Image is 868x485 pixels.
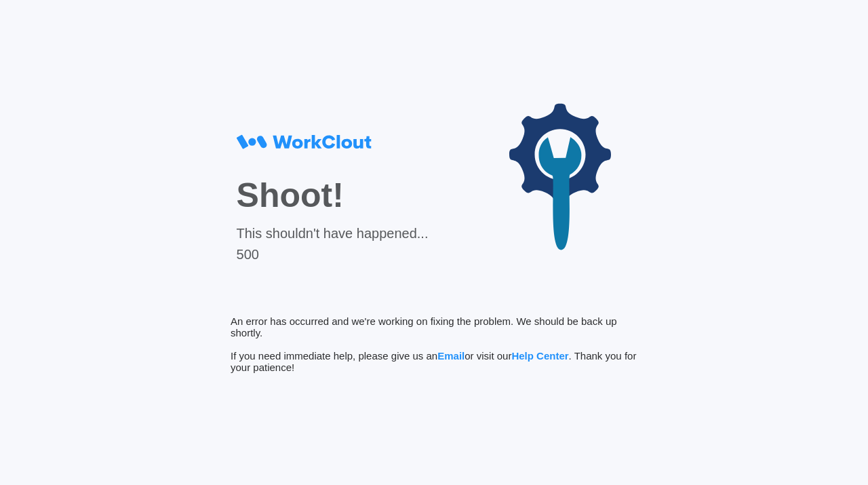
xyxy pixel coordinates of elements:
[437,350,465,362] span: Email
[237,247,429,263] div: 500
[237,176,429,215] div: Shoot!
[231,315,637,373] div: An error has occurred and we're working on fixing the problem. We should be back up shortly. If y...
[237,226,429,241] div: This shouldn't have happened...
[511,350,568,362] span: Help Center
